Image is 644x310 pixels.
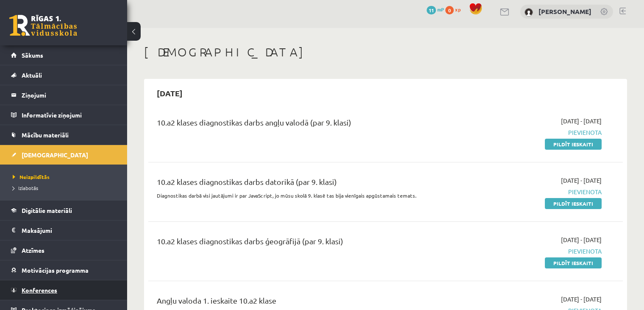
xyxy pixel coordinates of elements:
span: mP [437,6,444,13]
a: Izlabotās [13,184,119,192]
span: Pievienota [462,128,602,137]
span: Pievienota [462,187,602,196]
a: Ziņojumi [11,85,117,105]
span: [DATE] - [DATE] [561,176,602,185]
span: Aktuāli [22,71,42,79]
span: Digitālie materiāli [22,207,72,214]
span: Pievienota [462,247,602,256]
p: Diagnostikas darbā visi jautājumi ir par JavaScript, jo mūsu skolā 9. klasē tas bija vienīgais ap... [157,192,449,199]
span: Neizpildītās [13,173,50,180]
a: 0 xp [445,6,465,13]
a: Neizpildītās [13,173,119,181]
legend: Ziņojumi [22,85,117,105]
a: Digitālie materiāli [11,201,117,220]
span: Izlabotās [13,184,38,191]
h1: [DEMOGRAPHIC_DATA] [144,45,627,59]
span: Motivācijas programma [22,266,89,274]
legend: Maksājumi [22,221,117,240]
img: Sabīne Vorza [525,8,533,17]
a: [PERSON_NAME] [539,7,591,16]
span: 11 [427,6,436,14]
span: Atzīmes [22,246,44,254]
a: Informatīvie ziņojumi [11,105,117,125]
a: Motivācijas programma [11,260,117,280]
a: Konferences [11,280,117,300]
a: 11 mP [427,6,444,13]
div: 10.a2 klases diagnostikas darbs ģeogrāfijā (par 9. klasi) [157,235,449,251]
a: [DEMOGRAPHIC_DATA] [11,145,117,165]
a: Aktuāli [11,65,117,85]
a: Sākums [11,45,117,65]
a: Pildīt ieskaiti [545,139,602,150]
a: Pildīt ieskaiti [545,257,602,268]
div: 10.a2 klases diagnostikas darbs datorikā (par 9. klasi) [157,176,449,192]
span: Sākums [22,51,43,59]
span: xp [455,6,461,13]
span: [DEMOGRAPHIC_DATA] [22,151,88,159]
a: Mācību materiāli [11,125,117,145]
a: Atzīmes [11,240,117,260]
legend: Informatīvie ziņojumi [22,105,117,125]
span: [DATE] - [DATE] [561,235,602,244]
span: [DATE] - [DATE] [561,295,602,304]
a: Rīgas 1. Tālmācības vidusskola [9,15,77,36]
h2: [DATE] [148,83,191,103]
span: 0 [445,6,454,14]
span: Konferences [22,286,57,294]
div: 10.a2 klases diagnostikas darbs angļu valodā (par 9. klasi) [157,117,449,132]
a: Maksājumi [11,221,117,240]
span: Mācību materiāli [22,131,69,139]
a: Pildīt ieskaiti [545,198,602,209]
span: [DATE] - [DATE] [561,117,602,126]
